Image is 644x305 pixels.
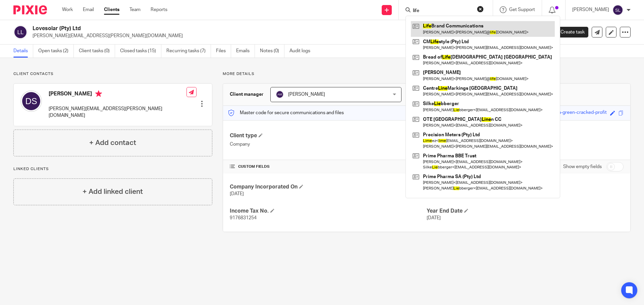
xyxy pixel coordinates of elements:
[427,208,624,215] h4: Year End Date
[230,164,427,169] h4: CUSTOM FIELDS
[289,45,315,58] a: Audit logs
[223,71,631,77] p: More details
[120,45,161,58] a: Closed tasks (15)
[288,92,325,97] span: [PERSON_NAME]
[151,6,167,13] a: Reports
[83,6,94,13] a: Email
[230,216,257,220] span: 9176831254
[230,192,244,196] span: [DATE]
[549,27,588,37] a: Create task
[33,32,539,39] p: [PERSON_NAME][EMAIL_ADDRESS][PERSON_NAME][DOMAIN_NAME]
[216,45,231,58] a: Files
[62,6,73,13] a: Work
[477,6,484,12] button: Clear
[230,183,427,190] h4: Company Incorporated On
[49,105,186,119] p: [PERSON_NAME][EMAIL_ADDRESS][PERSON_NAME][DOMAIN_NAME]
[427,216,441,220] span: [DATE]
[13,25,28,39] img: svg%3E
[104,6,119,13] a: Clients
[13,45,33,58] a: Details
[129,6,141,13] a: Team
[95,90,102,97] i: Primary
[230,91,264,98] h3: Client manager
[260,45,284,58] a: Notes (0)
[49,90,186,99] h4: [PERSON_NAME]
[79,45,115,58] a: Client tasks (0)
[612,5,623,15] img: svg%3E
[563,163,602,170] label: Show empty fields
[230,132,427,139] h4: Client type
[13,71,212,77] p: Client contacts
[276,90,284,98] img: svg%3E
[509,7,535,12] span: Get Support
[228,109,344,116] p: Master code for secure communications and files
[230,141,427,148] p: Company
[38,45,74,58] a: Open tasks (2)
[543,109,607,117] div: soft-sea-green-cracked-profit
[230,208,427,215] h4: Income Tax No.
[412,8,473,14] input: Search
[20,90,42,112] img: svg%3E
[33,25,438,32] h2: Lovesolar (Pty) Ltd
[13,5,47,14] img: Pixie
[572,6,609,13] p: [PERSON_NAME]
[236,45,255,58] a: Emails
[83,186,143,197] h4: + Add linked client
[89,138,136,148] h4: + Add contact
[13,166,212,172] p: Linked clients
[166,45,211,58] a: Recurring tasks (7)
